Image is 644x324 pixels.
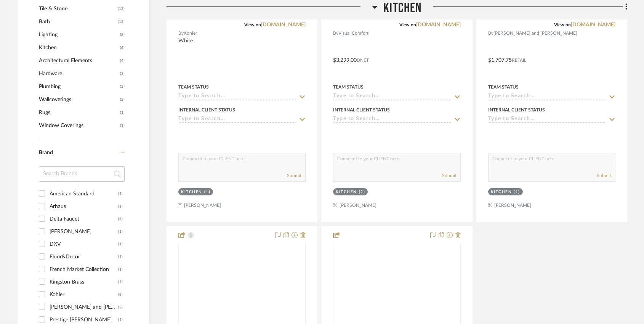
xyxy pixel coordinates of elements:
span: Tile & Stone [39,2,116,15]
span: Architectural Elements [39,54,118,67]
div: (1) [118,276,123,288]
span: Hardware [39,67,118,80]
span: (6) [120,42,125,54]
div: (1) [118,188,123,200]
div: (1) [514,189,520,195]
button: Submit [442,172,457,179]
div: (1) [118,263,123,276]
span: Wallcoverings [39,93,118,106]
span: By [488,30,493,37]
div: (1) [118,226,123,238]
span: Rugs [39,106,118,119]
span: (2) [120,93,125,106]
div: [PERSON_NAME] [50,226,118,238]
div: Kitchen [181,189,202,195]
div: DXV [50,238,118,250]
span: [PERSON_NAME] and [PERSON_NAME] [493,30,577,37]
a: [DOMAIN_NAME] [416,22,461,27]
div: Kitchen [491,189,512,195]
div: (1) [118,238,123,250]
span: (3) [120,68,125,80]
div: (2) [118,301,123,313]
div: Floor&Decor [50,251,118,263]
div: Internal Client Status [488,106,545,113]
span: (4) [120,55,125,67]
span: Visual Comfort [338,30,368,37]
div: (1) [118,200,123,213]
span: (2) [120,81,125,93]
span: Brand [39,150,53,155]
span: Kohler [184,30,197,37]
input: Search Brands [39,166,125,182]
button: Submit [287,172,301,179]
span: Lighting [39,28,118,41]
span: (12) [118,16,125,28]
div: Internal Client Status [333,106,390,113]
input: Type to Search… [333,116,451,123]
a: [DOMAIN_NAME] [571,22,615,27]
input: Type to Search… [178,116,296,123]
div: [PERSON_NAME] and [PERSON_NAME] [50,301,118,313]
div: (1) [204,189,211,195]
div: Delta Faucet [50,213,118,225]
div: Team Status [333,84,364,90]
div: American Standard [50,188,118,200]
input: Type to Search… [488,93,606,100]
span: By [333,30,338,37]
div: French Market Collection [50,263,118,276]
input: Type to Search… [178,93,296,100]
button: Submit [597,172,611,179]
span: View on [399,23,416,27]
span: View on [244,23,261,27]
div: Team Status [178,84,209,90]
span: Window Coverings [39,119,118,132]
input: Type to Search… [333,93,451,100]
span: Bath [39,15,116,28]
span: Kitchen [39,41,118,54]
div: Kitchen [336,189,357,195]
a: [DOMAIN_NAME] [261,22,306,27]
span: (1) [120,119,125,132]
span: (8) [120,29,125,41]
div: Arhaus [50,200,118,213]
div: (4) [118,213,123,225]
div: Internal Client Status [178,106,235,113]
div: Kingston Brass [50,276,118,288]
span: (13) [118,3,125,15]
span: Plumbing [39,80,118,93]
div: (2) [359,189,365,195]
input: Type to Search… [488,116,606,123]
div: Kohler [50,289,118,301]
span: By [178,30,184,37]
div: (1) [118,251,123,263]
span: View on [554,23,571,27]
div: Team Status [488,84,519,90]
span: (1) [120,106,125,119]
div: (6) [118,289,123,301]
